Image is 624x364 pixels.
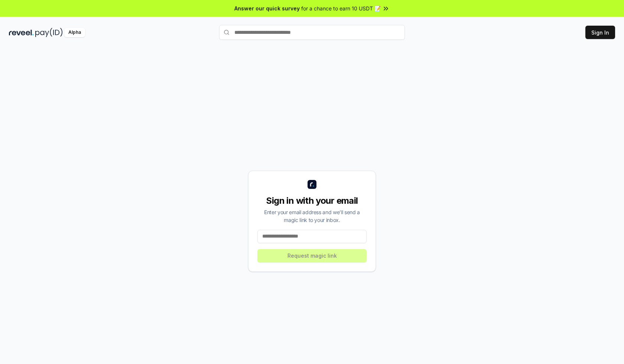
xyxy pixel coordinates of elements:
[257,208,367,224] div: Enter your email address and we’ll send a magic link to your inbox.
[64,28,85,37] div: Alpha
[301,4,381,12] span: for a chance to earn 10 USDT 📝
[234,4,300,12] span: Answer our quick survey
[35,28,63,37] img: pay_id
[308,180,316,189] img: logo_small
[585,26,615,39] button: Sign In
[257,195,367,207] div: Sign in with your email
[9,28,34,37] img: reveel_dark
